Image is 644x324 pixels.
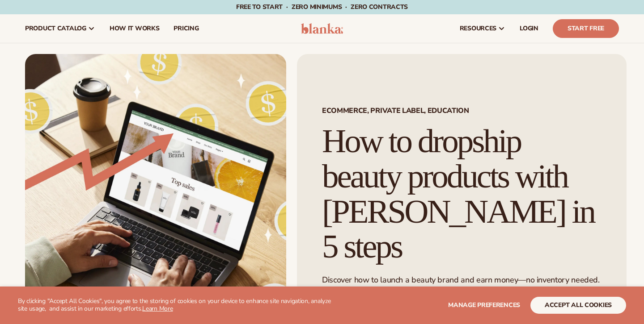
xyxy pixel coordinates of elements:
[513,14,546,43] a: LOGIN
[18,298,336,313] p: By clicking "Accept All Cookies", you agree to the storing of cookies on your device to enhance s...
[322,275,602,285] p: Discover how to launch a beauty brand and earn money—no inventory needed.
[174,25,199,32] span: pricing
[322,107,602,114] span: Ecommerce, Private Label, EDUCATION
[18,14,102,43] a: product catalog
[322,124,602,264] h1: How to dropship beauty products with [PERSON_NAME] in 5 steps
[448,297,520,314] button: Manage preferences
[166,14,206,43] a: pricing
[110,25,160,32] span: How It Works
[460,25,496,32] span: resources
[236,3,408,11] span: Free to start · ZERO minimums · ZERO contracts
[301,23,343,34] img: logo
[530,297,626,314] button: accept all cookies
[453,14,513,43] a: resources
[142,304,173,313] a: Learn More
[553,19,619,38] a: Start Free
[102,14,167,43] a: How It Works
[448,301,520,309] span: Manage preferences
[25,25,86,32] span: product catalog
[520,25,538,32] span: LOGIN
